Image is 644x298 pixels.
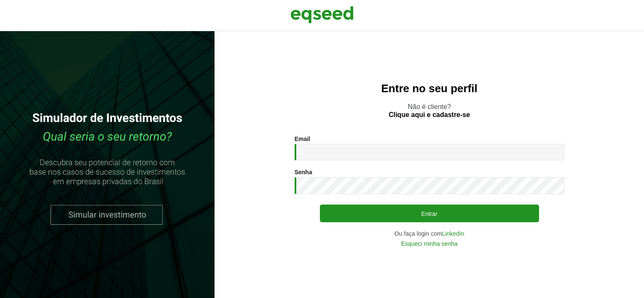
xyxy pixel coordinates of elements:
[295,169,312,175] label: Senha
[389,112,470,118] a: Clique aqui e cadastre-se
[295,231,564,237] div: Ou faça login com
[290,4,354,25] img: EqSeed Logo
[231,82,627,95] h2: Entre no seu perfil
[401,241,458,247] a: Esqueci minha senha
[320,205,539,222] button: Entrar
[295,136,310,142] label: Email
[231,103,627,119] p: Não é cliente?
[442,231,464,237] a: LinkedIn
